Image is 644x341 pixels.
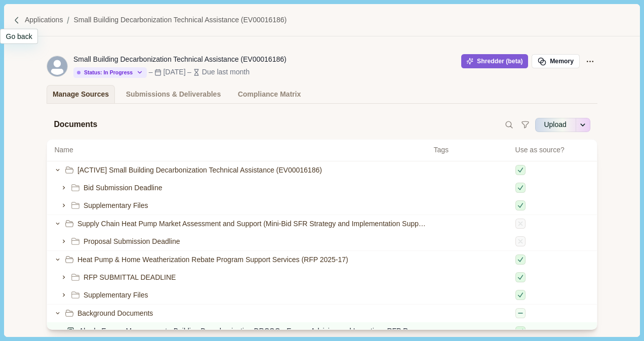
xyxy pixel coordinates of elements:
[73,54,287,65] div: Small Building Decarbonization Technical Assistance (EV00016186)
[149,67,153,77] div: –
[461,54,529,68] button: Shredder (beta)
[202,67,250,77] div: Due last month
[232,85,306,103] a: Compliance Matrix
[47,85,114,103] a: Manage Sources
[47,56,67,76] svg: avatar
[532,54,579,68] button: Memory
[13,16,21,25] img: Forward slash icon
[576,117,590,133] button: See more options
[63,16,73,25] img: Forward slash icon
[53,86,109,103] div: Manage Sources
[54,145,73,155] span: Name
[120,85,227,103] a: Submissions & Deliverables
[77,219,427,229] span: Supply Chain Heat Pump Market Assessment and Support (Mini-Bid SFR Strategy and Implementation Su...
[238,86,301,103] div: Compliance Matrix
[54,118,97,131] span: Documents
[583,54,597,68] button: Application Actions
[84,272,176,283] span: RFP SUBMITTAL DEADLINE
[163,67,185,77] div: [DATE]
[535,117,576,133] button: Upload
[79,326,427,336] span: Abode Energy Management - Building Decarbonization DRCOG - Energy Advising and Incentives RFP Res...
[77,69,133,76] div: Status: In Progress
[84,236,180,247] span: Proposal Submission Deadline
[77,254,348,265] span: Heat Pump & Home Weatherization Rebate Program Support Services (RFP 2025-17)
[434,145,508,155] span: Tags
[25,15,63,25] a: Applications
[84,200,148,211] span: Supplementary Files
[84,290,148,301] span: Supplementary Files
[77,308,153,319] span: Background Documents
[515,145,565,155] span: Use as source?
[73,15,287,25] a: Small Building Decarbonization Technical Assistance (EV00016186)
[84,183,163,193] span: Bid Submission Deadline
[77,165,322,176] span: [ACTIVE] Small Building Decarbonization Technical Assistance (EV00016186)
[187,67,191,77] div: –
[73,67,147,78] button: Status: In Progress
[126,86,221,103] div: Submissions & Deliverables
